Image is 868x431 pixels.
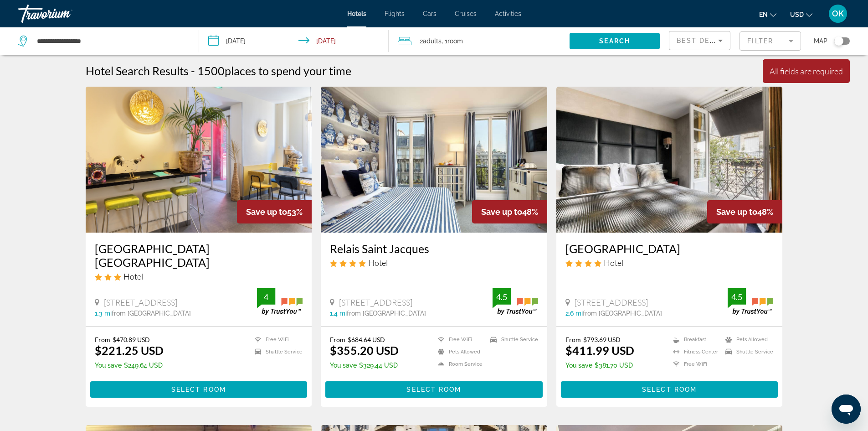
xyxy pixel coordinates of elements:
div: 48% [707,200,782,223]
img: trustyou-badge.svg [493,288,538,315]
div: 4.5 [493,291,511,302]
span: USD [790,11,804,18]
del: $684.64 USD [348,336,385,343]
div: 48% [472,200,547,223]
button: Check-in date: Dec 4, 2025 Check-out date: Dec 6, 2025 [199,27,389,55]
mat-select: Sort by [677,35,723,46]
a: Relais Saint Jacques [330,242,538,255]
span: from [GEOGRAPHIC_DATA] [583,310,662,317]
p: $249.64 USD [95,362,164,369]
img: Hotel image [321,87,547,233]
span: You save [330,362,357,369]
a: Select Room [561,384,778,394]
li: Pets Allowed [721,336,773,343]
img: Hotel image [556,87,783,233]
button: Change language [759,8,776,21]
li: Breakfast [668,336,721,343]
button: Select Room [90,381,308,398]
li: Free WiFi [668,360,721,368]
a: Travorium [18,2,109,26]
a: Select Room [90,384,308,394]
span: 2 [420,35,442,47]
span: from [GEOGRAPHIC_DATA] [112,310,191,317]
p: $329.44 USD [330,362,399,369]
span: [STREET_ADDRESS] [339,297,412,307]
img: trustyou-badge.svg [728,288,773,315]
ins: $221.25 USD [95,343,164,357]
span: 2.6 mi [565,310,583,317]
h1: Hotel Search Results [86,64,189,78]
button: User Menu [826,4,850,23]
a: [GEOGRAPHIC_DATA] [565,242,774,255]
span: Map [814,35,827,47]
div: 4 star Hotel [330,258,538,268]
a: [GEOGRAPHIC_DATA] [GEOGRAPHIC_DATA] [95,242,303,269]
li: Shuttle Service [486,336,538,343]
span: OK [832,9,844,18]
span: Select Room [406,386,461,393]
img: trustyou-badge.svg [257,288,303,315]
span: Best Deals [677,37,724,44]
button: Travelers: 2 adults, 0 children [389,27,570,55]
span: Hotel [123,271,143,281]
span: Adults [423,37,442,45]
button: Change currency [790,8,812,21]
button: Toggle map [827,37,850,45]
del: $470.89 USD [113,336,150,343]
p: $381.70 USD [565,362,634,369]
span: You save [565,362,592,369]
del: $793.69 USD [583,336,621,343]
iframe: Button to launch messaging window [832,395,861,424]
span: , 1 [442,35,463,47]
ins: $355.20 USD [330,343,399,357]
span: Save up to [481,207,522,217]
div: All fields are required [770,66,843,76]
ins: $411.99 USD [565,343,634,357]
button: Search [570,33,660,49]
a: Flights [385,10,405,17]
span: places to spend your time [225,64,351,78]
li: Free WiFi [250,336,303,343]
span: en [759,11,768,18]
span: Room [447,37,463,45]
li: Shuttle Service [250,348,303,356]
span: You save [95,362,122,369]
div: 4.5 [728,291,746,302]
span: [STREET_ADDRESS] [104,297,177,307]
span: - [191,64,195,78]
li: Room Service [433,360,486,368]
span: 1.4 mi [330,310,347,317]
div: 4 [257,291,275,302]
span: Hotel [604,258,623,268]
img: Hotel image [86,87,312,233]
button: Select Room [561,381,778,398]
span: From [95,336,110,343]
a: Hotels [347,10,366,17]
span: Save up to [246,207,287,217]
button: Select Room [325,381,543,398]
div: 3 star Hotel [95,271,303,281]
span: Activities [495,10,521,17]
li: Shuttle Service [721,348,773,356]
span: from [GEOGRAPHIC_DATA] [347,310,426,317]
span: 1.3 mi [95,310,112,317]
a: Cars [423,10,437,17]
div: 53% [237,200,312,223]
span: From [330,336,345,343]
div: 4 star Hotel [565,258,774,268]
span: From [565,336,581,343]
a: Cruises [455,10,477,17]
span: Save up to [716,207,757,217]
h2: 1500 [197,64,351,78]
span: Select Room [171,386,226,393]
button: Filter [740,31,801,51]
span: Hotel [368,258,388,268]
span: Search [599,37,630,45]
